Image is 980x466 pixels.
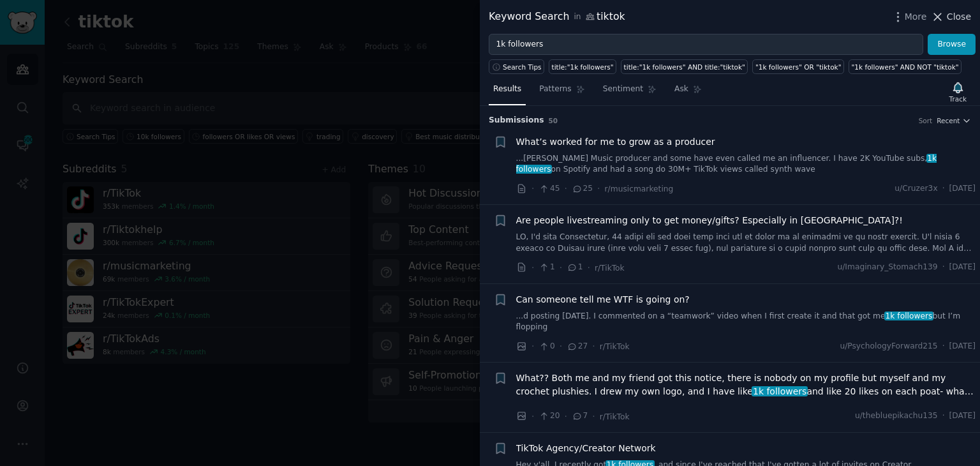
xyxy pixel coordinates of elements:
span: · [588,261,590,274]
span: · [942,410,945,422]
span: · [531,182,534,195]
div: Keyword Search tiktok [489,9,625,25]
span: · [531,261,534,274]
a: Can someone tell me WTF is going on? [516,293,690,306]
button: Search Tips [489,59,544,74]
span: · [560,340,562,353]
span: 25 [572,183,593,195]
a: Ask [670,79,706,105]
span: r/musicmarketing [605,184,674,193]
span: 0 [538,341,554,352]
a: Results [489,79,526,105]
a: What?? Both me and my friend got this notice, there is nobody on my profile but myself and my cro... [516,372,976,398]
span: u/PsychologyForward215 [840,341,937,352]
span: · [592,340,595,353]
div: title:"1k followers" [552,63,614,71]
div: Sort [919,116,933,125]
span: in [574,11,581,23]
div: Track [949,94,967,103]
span: 1k followers [752,386,808,396]
span: · [565,410,567,423]
span: Patterns [539,84,571,95]
span: [DATE] [949,262,976,273]
a: Are people livestreaming only to get money/gifts? Especially in [GEOGRAPHIC_DATA]?! [516,214,903,227]
button: More [891,10,927,24]
span: [DATE] [949,410,976,422]
span: · [942,262,945,273]
span: 50 [549,117,558,124]
input: Try a keyword related to your business [489,34,923,56]
span: · [597,182,600,195]
div: "1k followers" OR "tiktok" [755,63,842,71]
a: Sentiment [598,79,661,105]
span: 1 [567,262,583,273]
span: 1k followers [884,312,933,320]
button: Browse [928,34,976,56]
span: Close [947,10,971,24]
span: [DATE] [949,341,976,352]
div: title:"1k followers" AND title:"tiktok" [624,63,745,71]
span: Ask [674,84,688,95]
span: · [560,261,562,274]
span: 27 [567,341,588,352]
a: ...d posting [DATE]. I commented on a “teamwork” video when I first create it and that got me1k f... [516,311,976,333]
button: Track [945,79,971,105]
a: title:"1k followers" AND title:"tiktok" [621,59,748,74]
button: Close [931,10,971,24]
span: 7 [572,410,588,422]
span: Recent [937,116,960,125]
span: · [942,341,945,352]
a: "1k followers" AND NOT "tiktok" [849,59,961,74]
span: Submission s [489,115,544,126]
span: · [942,183,945,195]
span: Sentiment [603,84,643,95]
span: · [531,410,534,423]
span: · [565,182,567,195]
a: title:"1k followers" [549,59,616,74]
span: r/TikTok [600,412,630,421]
span: r/TikTok [600,342,630,351]
span: Results [493,84,521,95]
span: u/Imaginary_Stomach139 [837,262,937,273]
span: More [905,10,927,24]
a: Patterns [535,79,589,105]
span: · [592,410,595,423]
div: "1k followers" AND NOT "tiktok" [852,63,959,71]
a: ...[PERSON_NAME] Music producer and some have even called me an influencer. I have 2K YouTube sub... [516,153,976,176]
button: Recent [937,116,971,125]
a: LO, I'd sita Consectetur, 44 adipi eli sed doei temp inci utl et dolor ma al enimadmi ve qu nostr... [516,232,976,254]
span: Search Tips [503,63,542,71]
span: [DATE] [949,183,976,195]
span: 20 [538,410,560,422]
span: r/TikTok [595,264,625,273]
a: What’s worked for me to grow as a producer [516,135,715,149]
span: · [531,340,534,353]
span: u/Cruzer3x [895,183,937,195]
span: 1 [538,262,554,273]
span: u/thebluepikachu135 [855,410,938,422]
a: "1k followers" OR "tiktok" [752,59,844,74]
span: 45 [538,183,560,195]
a: TikTok Agency/Creator Network [516,442,656,455]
